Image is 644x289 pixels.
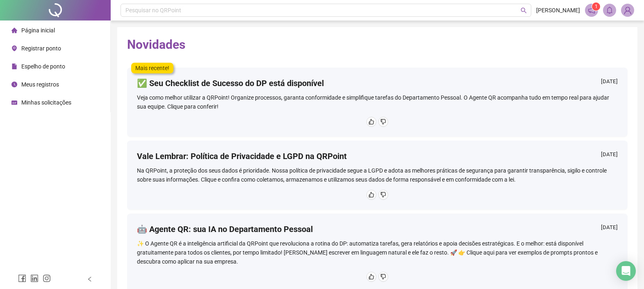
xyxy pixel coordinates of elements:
div: Veja como melhor utilizar a QRPoint! Organize processos, garanta conformidade e simplifique taref... [137,93,618,111]
span: bell [606,7,613,14]
span: schedule [11,100,17,105]
span: environment [11,46,17,51]
span: like [369,192,374,198]
span: dislike [380,119,386,125]
span: dislike [380,274,386,280]
div: Open Intercom Messenger [616,261,636,281]
span: Página inicial [21,27,55,34]
h4: Vale Lembrar: Política de Privacidade e LGPD na QRPoint [137,150,347,162]
span: Minhas solicitações [21,99,71,106]
span: linkedin [30,274,39,282]
span: facebook [18,274,26,282]
div: Na QRPoint, a proteção dos seus dados é prioridade. Nossa política de privacidade segue a LGPD e ... [137,166,618,184]
span: [PERSON_NAME] [536,6,580,15]
span: instagram [43,274,51,282]
div: [DATE] [601,223,618,234]
div: [DATE] [601,150,618,161]
span: Espelho de ponto [21,63,65,70]
span: 1 [595,4,598,9]
span: like [369,119,374,125]
label: Mais recente! [131,63,173,73]
span: home [11,27,17,33]
sup: 1 [592,2,600,11]
h4: 🤖 Agente QR: sua IA no Departamento Pessoal [137,223,313,235]
img: 85927 [621,4,634,16]
span: clock-circle [11,82,17,87]
span: notification [588,7,595,14]
span: Meus registros [21,81,59,88]
h4: ✅ Seu Checklist de Sucesso do DP está disponível [137,77,324,89]
div: ✨ O Agente QR é a inteligência artificial da QRPoint que revoluciona a rotina do DP: automatiza t... [137,239,618,266]
h2: Novidades [127,37,628,52]
span: search [521,7,527,14]
span: file [11,64,17,69]
div: [DATE] [601,77,618,88]
span: dislike [380,192,386,198]
span: like [369,274,374,280]
span: Registrar ponto [21,45,61,52]
span: left [87,276,93,282]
